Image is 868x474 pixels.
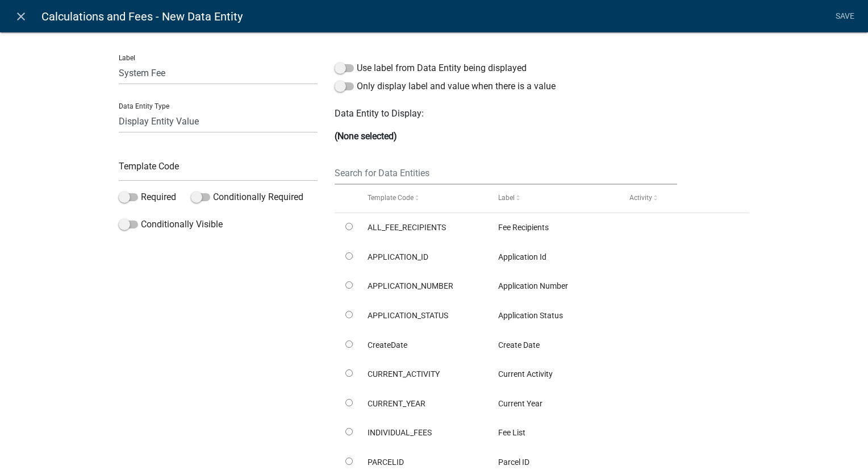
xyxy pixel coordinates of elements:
span: Create Date [498,340,540,350]
span: Calculations and Fees - New Data Entity [41,5,243,28]
span: Application Status [498,311,563,320]
label: Required [119,190,176,204]
input: Search for Data Entities [335,161,677,185]
p: Data Entity to Display: [335,107,749,120]
span: Current Activity [498,369,553,379]
span: APPLICATION_NUMBER [368,281,453,290]
datatable-header-cell: Label [487,185,619,212]
span: Fee Recipients [498,223,549,232]
i: close [14,10,28,23]
span: CreateDate [368,340,407,350]
label: Conditionally Required [191,190,303,204]
label: Use label from Data Entity being displayed [335,61,527,75]
span: CURRENT_ACTIVITY [368,369,440,379]
span: INDIVIDUAL_FEES [368,428,432,437]
label: Conditionally Visible [119,218,223,231]
span: Current Year [498,399,542,408]
strong: (None selected) [335,131,397,142]
span: APPLICATION_ID [368,252,428,261]
span: Parcel ID [498,458,529,467]
span: Label [498,194,515,202]
span: PARCELID [368,458,404,467]
span: APPLICATION_STATUS [368,311,448,320]
span: Fee List [498,428,525,437]
span: Application Id [498,252,546,261]
span: Template Code [368,194,414,202]
label: Only display label and value when there is a value [335,80,556,93]
span: CURRENT_YEAR [368,399,425,408]
span: Application Number [498,281,568,290]
datatable-header-cell: Template Code [356,185,487,212]
span: ALL_FEE_RECIPIENTS [368,223,446,232]
datatable-header-cell: Activity [618,185,749,212]
span: Activity [629,194,652,202]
